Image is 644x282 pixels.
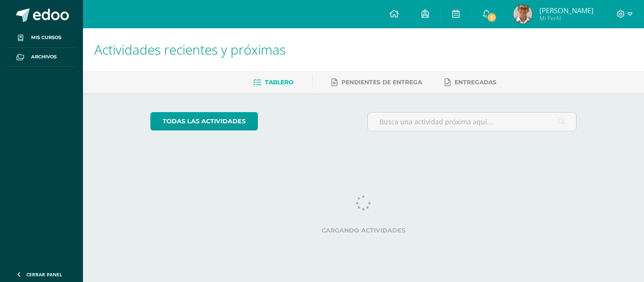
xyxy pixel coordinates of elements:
span: Actividades recientes y próximas [94,40,286,58]
input: Busca una actividad próxima aquí... [368,113,577,131]
img: 95eb8c4240ac30a12d240158d092382f.png [513,5,532,24]
span: Cerrar panel [26,271,62,278]
span: [PERSON_NAME] [539,6,594,15]
a: Archivos [8,48,75,67]
span: Mis cursos [31,34,61,41]
span: Pendientes de entrega [341,79,422,86]
span: Entregadas [454,79,496,86]
a: Entregadas [445,75,496,90]
a: todas las Actividades [150,112,258,130]
a: Tablero [253,75,293,90]
a: Mis cursos [8,28,75,48]
label: Cargando actividades [150,227,577,234]
span: Archivos [31,53,57,61]
span: Tablero [265,79,293,86]
span: 1 [487,12,497,23]
span: Mi Perfil [539,14,594,22]
a: Pendientes de entrega [331,75,422,90]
